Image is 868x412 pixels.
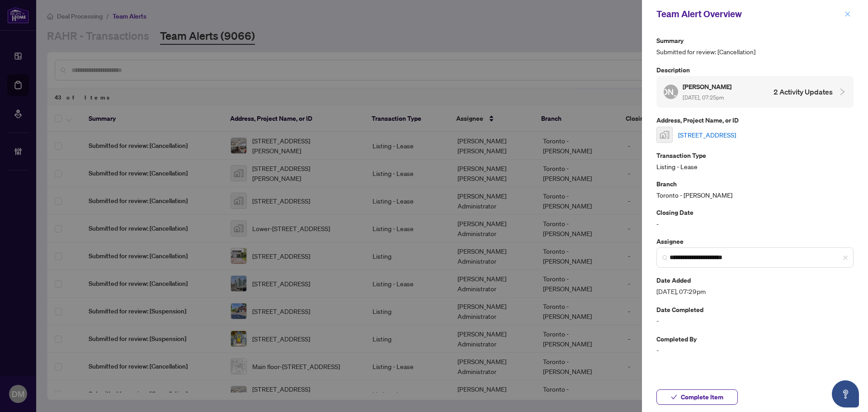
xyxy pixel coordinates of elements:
[656,334,854,344] p: Completed By
[683,94,724,101] span: [DATE], 07:25pm
[774,86,833,97] h4: 2 Activity Updates
[656,236,854,246] p: Assignee
[656,207,854,228] div: -
[656,115,854,125] p: Address, Project Name, or ID
[838,88,846,96] span: collapsed
[656,304,854,315] p: Date Completed
[656,316,854,326] span: -
[832,380,859,407] button: Open asap
[656,47,854,57] span: Submitted for review: [Cancellation]
[683,81,733,92] h5: [PERSON_NAME]
[678,130,736,140] a: [STREET_ADDRESS]
[656,65,854,75] p: Description
[671,394,677,400] span: check
[656,179,854,189] p: Branch
[656,207,854,218] p: Closing Date
[662,255,668,260] img: search_icon
[656,179,854,200] div: Toronto - [PERSON_NAME]
[657,127,672,142] img: thumbnail-img
[656,345,854,355] span: -
[843,255,848,260] span: close
[681,390,723,404] span: Complete Item
[656,286,854,297] span: [DATE], 07:29pm
[656,275,854,285] p: Date Added
[656,150,854,161] p: Transaction Type
[844,11,851,17] span: close
[656,7,842,21] div: Team Alert Overview
[656,76,854,108] div: [PERSON_NAME][PERSON_NAME] [DATE], 07:25pm2 Activity Updates
[639,85,703,98] span: [PERSON_NAME]
[656,35,854,46] p: Summary
[656,150,854,171] div: Listing - Lease
[656,389,738,405] button: Complete Item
